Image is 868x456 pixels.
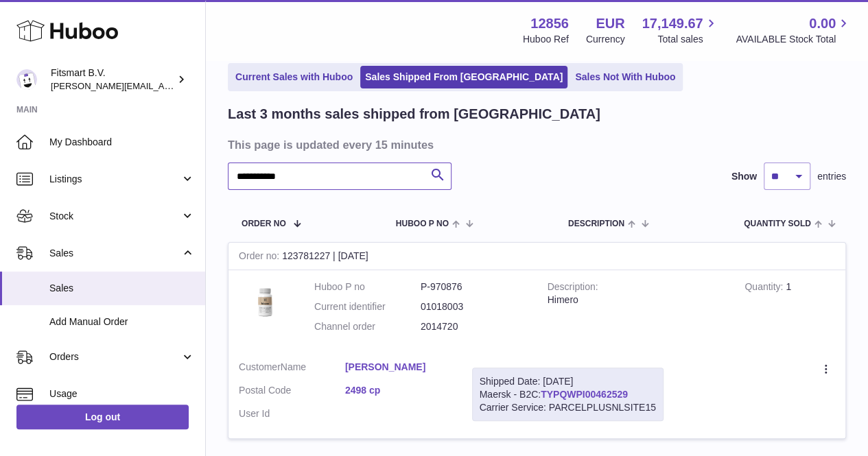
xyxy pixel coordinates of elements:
div: Carrier Service: PARCELPLUSNLSITE15 [480,401,656,414]
dt: Current identifier [314,300,421,313]
a: Current Sales with Huboo [231,66,357,88]
img: jonathan@leaderoo.com [16,69,37,90]
span: Orders [49,350,180,363]
span: Sales [49,282,195,295]
strong: Quantity [744,281,786,296]
span: [PERSON_NAME][EMAIL_ADDRESS][DOMAIN_NAME] [51,80,275,91]
dt: Channel order [314,320,421,333]
dd: P-970876 [421,280,527,293]
span: 0.00 [809,14,836,33]
span: Add Manual Order [49,315,195,328]
h2: Last 3 months sales shipped from [GEOGRAPHIC_DATA] [228,105,600,123]
dt: Huboo P no [314,280,421,293]
dd: 2014720 [421,320,527,333]
span: entries [817,170,846,183]
span: Order No [242,219,286,228]
strong: Description [548,281,598,296]
h3: This page is updated every 15 minutes [228,137,843,152]
span: Description [568,219,624,228]
dt: Name [239,361,345,377]
div: Currency [586,33,625,46]
div: Shipped Date: [DATE] [480,375,656,388]
dd: 01018003 [421,300,527,313]
strong: EUR [596,14,624,33]
a: Sales Shipped From [GEOGRAPHIC_DATA] [360,66,567,88]
a: 2498 cp [345,384,451,397]
span: 17,149.67 [642,14,703,33]
a: TYPQWPI00462529 [541,389,628,400]
a: Log out [16,405,189,429]
span: AVAILABLE Stock Total [736,33,852,46]
td: 1 [734,270,845,350]
span: Stock [49,210,180,223]
div: Maersk - B2C: [472,368,664,422]
span: Listings [49,173,180,186]
span: Sales [49,247,180,260]
div: Huboo Ref [523,33,569,46]
span: My Dashboard [49,136,195,149]
a: [PERSON_NAME] [345,361,451,374]
span: Quantity Sold [744,219,811,228]
strong: 12856 [530,14,569,33]
a: Sales Not With Huboo [570,66,680,88]
span: Usage [49,387,195,400]
img: 128561711358723.png [239,280,294,321]
span: Total sales [657,33,718,46]
a: 17,149.67 Total sales [642,14,718,46]
div: Himero [548,293,725,307]
span: Huboo P no [396,219,449,228]
div: Fitsmart B.V. [51,67,174,93]
strong: Order no [239,250,282,265]
dt: Postal Code [239,384,345,400]
label: Show [731,170,757,183]
dt: User Id [239,407,345,420]
span: Customer [239,361,281,372]
a: 0.00 AVAILABLE Stock Total [736,14,852,46]
div: 123781227 | [DATE] [228,243,845,270]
